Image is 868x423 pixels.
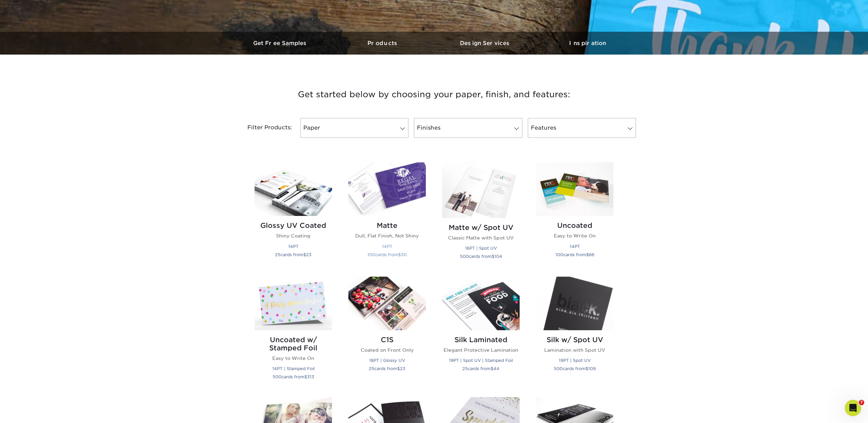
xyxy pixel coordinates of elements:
img: Glossy UV Coated Postcards [255,162,332,216]
h2: Silk w/ Spot UV [536,336,613,344]
h2: C1S [348,336,426,344]
a: Uncoated Postcards Uncoated Easy to Write On 14PT 100cards from$66 [536,162,613,268]
p: Dull, Flat Finish, Not Shiny [348,232,426,239]
a: Design Services [434,32,536,55]
small: cards from [273,374,314,379]
small: 16PT | Spot UV [465,246,497,251]
img: Silk w/ Spot UV Postcards [536,277,613,330]
a: Get Free Samples [229,32,332,55]
a: Products [332,32,434,55]
span: $ [491,366,493,371]
a: Uncoated w/ Stamped Foil Postcards Uncoated w/ Stamped Foil Easy to Write On 14PT | Stamped Foil ... [255,277,332,389]
a: Silk w/ Spot UV Postcards Silk w/ Spot UV Lamination with Spot UV 19PT | Spot UV 500cards from$109 [536,277,613,389]
h2: Uncoated [536,221,613,230]
span: $ [303,252,306,257]
span: $ [492,254,494,259]
span: 23 [306,252,312,257]
small: 19PT | Spot UV | Stamped Foil [449,358,513,363]
a: Paper [300,118,408,138]
span: 25 [369,366,374,371]
p: Lamination with Spot UV [536,347,613,353]
a: Glossy UV Coated Postcards Glossy UV Coated Shiny Coating 14PT 25cards from$23 [255,162,332,268]
span: 500 [554,366,563,371]
small: 14PT [382,244,392,249]
span: 44 [493,366,500,371]
small: cards from [367,252,407,257]
h2: Glossy UV Coated [255,221,332,230]
a: Inspiration [536,32,639,55]
small: 14PT | Stamped Foil [272,366,315,371]
h2: Silk Laminated [442,336,520,344]
img: Silk Laminated Postcards [442,277,520,330]
span: 313 [307,374,314,379]
span: 25 [462,366,468,371]
h2: Matte w/ Spot UV [442,223,520,232]
small: 18PT | Glossy UV [369,358,405,363]
img: Matte w/ Spot UV Postcards [442,162,520,218]
h3: Get Free Samples [229,40,332,46]
span: 500 [273,374,281,379]
p: Classic Matte with Spot UV [442,234,520,241]
a: Matte w/ Spot UV Postcards Matte w/ Spot UV Classic Matte with Spot UV 16PT | Spot UV 500cards fr... [442,162,520,268]
span: 109 [588,366,596,371]
span: 100 [555,252,563,257]
small: cards from [460,254,502,259]
small: 19PT | Spot UV [559,358,591,363]
span: 500 [460,254,469,259]
p: Easy to Write On [536,232,613,239]
span: $ [398,252,401,257]
span: 30 [401,252,407,257]
span: $ [397,366,400,371]
span: 23 [400,366,405,371]
h3: Inspiration [536,40,639,46]
img: Uncoated Postcards [536,162,613,216]
a: Matte Postcards Matte Dull, Flat Finish, Not Shiny 14PT 100cards from$30 [348,162,426,268]
p: Shiny Coating [255,232,332,239]
div: Filter Products: [229,118,298,138]
small: cards from [275,252,312,257]
a: Features [528,118,636,138]
h3: Get started below by choosing your paper, finish, and features: [234,79,634,110]
p: Easy to Write On [255,355,332,362]
small: cards from [369,366,405,371]
span: 66 [589,252,594,257]
h3: Products [332,40,434,46]
a: Finishes [414,118,522,138]
small: 14PT [570,244,580,249]
span: $ [586,252,589,257]
span: $ [585,366,588,371]
p: Coated on Front Only [348,347,426,353]
h2: Matte [348,221,426,230]
small: cards from [554,366,596,371]
iframe: Intercom live chat [845,400,861,416]
span: $ [304,374,307,379]
span: 104 [494,254,502,259]
span: 100 [367,252,375,257]
small: cards from [555,252,594,257]
span: 7 [859,400,864,405]
img: Uncoated w/ Stamped Foil Postcards [255,277,332,330]
img: Matte Postcards [348,162,426,216]
a: Silk Laminated Postcards Silk Laminated Elegant Protective Lamination 19PT | Spot UV | Stamped Fo... [442,277,520,389]
small: 14PT [288,244,299,249]
a: C1S Postcards C1S Coated on Front Only 18PT | Glossy UV 25cards from$23 [348,277,426,389]
h2: Uncoated w/ Stamped Foil [255,336,332,352]
img: C1S Postcards [348,277,426,330]
small: cards from [462,366,500,371]
span: 25 [275,252,280,257]
h3: Design Services [434,40,536,46]
p: Elegant Protective Lamination [442,347,520,353]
